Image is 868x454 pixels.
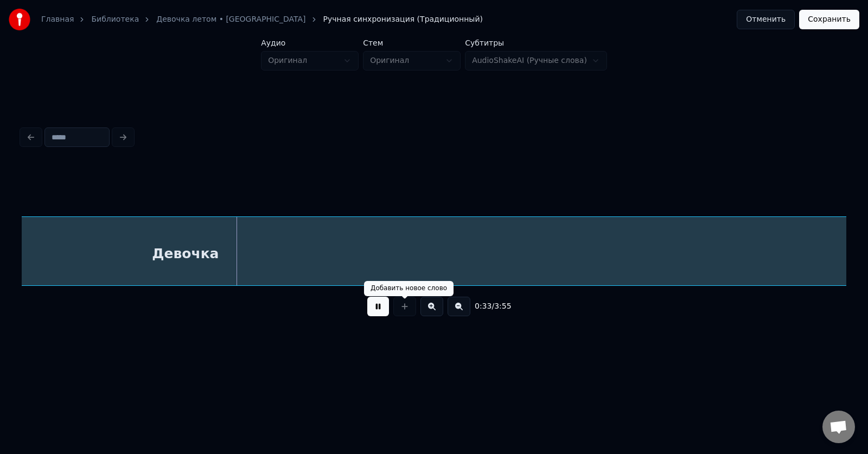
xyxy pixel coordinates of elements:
button: Сохранить [799,10,859,29]
button: Отменить [737,10,795,29]
a: Главная [41,14,74,25]
span: 0:33 [475,301,492,312]
a: Библиотека [91,14,139,25]
div: Добавить новое слово [371,284,447,293]
span: 3:55 [494,301,511,312]
div: / [475,301,501,312]
img: youka [9,9,30,30]
a: Девочка летом • [GEOGRAPHIC_DATA] [156,14,305,25]
label: Стем [363,39,461,47]
label: Аудио [261,39,359,47]
a: Открытый чат [822,411,855,443]
span: Ручная синхронизация (Традиционный) [323,14,483,25]
nav: breadcrumb [41,14,483,25]
label: Субтитры [465,39,607,47]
